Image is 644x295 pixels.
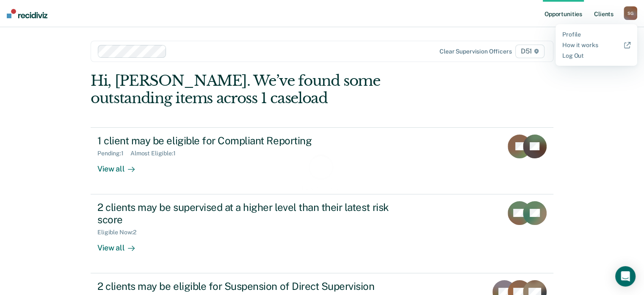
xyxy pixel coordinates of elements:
[562,42,630,49] a: How it works
[615,266,636,287] div: Open Intercom Messenger
[439,48,511,55] div: Clear supervision officers
[624,6,637,20] button: SG
[562,52,630,59] a: Log Out
[562,31,630,38] a: Profile
[7,9,47,18] img: Recidiviz
[624,6,637,20] div: S G
[97,280,395,292] div: 2 clients may be eligible for Suspension of Direct Supervision
[302,185,342,192] div: Loading data...
[515,45,544,58] span: D51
